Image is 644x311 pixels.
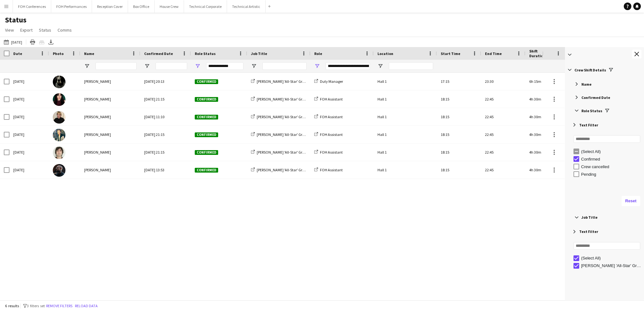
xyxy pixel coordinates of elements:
[437,126,481,143] div: 18:15
[581,108,602,113] span: Role Status
[84,150,111,155] span: [PERSON_NAME]
[570,148,644,178] div: Filter List
[195,51,216,56] span: Role Status
[374,73,437,90] div: Hall 1
[579,229,598,234] span: Text Filter
[525,161,563,179] div: 4h 30m
[581,82,592,87] span: Name
[53,76,65,88] img: Sue McCarthy
[53,129,65,141] img: Jonathan Woods
[13,0,51,13] button: FOH Conferences
[55,26,74,34] a: Comms
[3,38,23,46] button: [DATE]
[525,126,563,143] div: 4h 30m
[581,164,642,169] div: Crew cancelled
[195,79,218,84] span: Confirmed
[314,168,343,172] a: FOH Assistant
[13,51,22,56] span: Date
[581,157,642,162] div: Confirmed
[9,161,49,179] div: [DATE]
[377,51,393,56] span: Location
[84,168,111,172] span: [PERSON_NAME]
[84,79,111,84] span: [PERSON_NAME]
[251,114,308,119] a: [PERSON_NAME] 'All-Star' Group
[9,73,49,90] div: [DATE]
[53,93,65,106] img: Pamela Sledzik
[525,90,563,108] div: 4h 30m
[262,62,307,70] input: Job Title Filter Input
[84,114,111,119] span: [PERSON_NAME]
[140,143,191,161] div: [DATE] 21:15
[251,97,308,101] a: [PERSON_NAME] 'All-Star' Group
[9,143,49,161] div: [DATE]
[314,79,343,84] a: Duty Manager
[567,78,644,90] div: Name
[441,51,460,56] span: Start Time
[9,90,49,108] div: [DATE]
[622,196,640,206] button: Reset
[144,63,150,69] button: Open Filter Menu
[251,132,308,137] a: [PERSON_NAME] 'All-Star' Group
[251,168,308,172] a: [PERSON_NAME] 'All-Star' Group
[374,143,437,161] div: Hall 1
[581,215,598,220] span: Job Title
[9,108,49,125] div: [DATE]
[257,132,308,137] span: [PERSON_NAME] 'All-Star' Group
[377,63,383,69] button: Open Filter Menu
[320,168,343,172] span: FOH Assistant
[581,95,610,100] span: Confirmed Date
[581,256,642,260] div: (Select All)
[195,115,218,119] span: Confirmed
[195,132,218,137] span: Confirmed
[47,38,55,46] app-action-btn: Export XLSX
[437,73,481,90] div: 17:15
[18,26,35,34] a: Export
[251,51,267,56] span: Job Title
[140,126,191,143] div: [DATE] 21:15
[29,38,36,46] app-action-btn: Print
[437,161,481,179] div: 18:15
[20,27,33,33] span: Export
[320,79,343,84] span: Duty Manager
[481,143,525,161] div: 22:45
[5,27,14,33] span: View
[140,73,191,90] div: [DATE] 20:13
[574,68,606,72] span: Crew Shift Details
[314,150,343,155] a: FOH Assistant
[525,73,563,90] div: 6h 15m
[227,0,266,13] button: Technical Artistic
[3,26,16,34] a: View
[437,108,481,125] div: 18:15
[567,105,644,116] div: Role Status
[53,164,65,177] img: Nathan Cable
[481,161,525,179] div: 22:45
[53,51,64,56] span: Photo
[581,263,642,268] div: [PERSON_NAME] 'All-Star' Group
[567,212,644,223] div: Job Title
[481,73,525,90] div: 23:30
[529,49,552,58] span: Shift Duration
[485,51,502,56] span: End Time
[195,63,200,69] button: Open Filter Menu
[257,97,308,101] span: [PERSON_NAME] 'All-Star' Group
[251,150,308,155] a: [PERSON_NAME] 'All-Star' Group
[156,62,187,70] input: Confirmed Date Filter Input
[389,62,433,70] input: Location Filter Input
[481,108,525,125] div: 22:45
[257,114,308,119] span: [PERSON_NAME] 'All-Star' Group
[84,132,111,137] span: [PERSON_NAME]
[525,143,563,161] div: 4h 30m
[251,63,257,69] button: Open Filter Menu
[257,79,308,84] span: [PERSON_NAME] 'All-Star' Group
[84,51,94,56] span: Name
[314,132,343,137] a: FOH Assistant
[320,97,343,101] span: FOH Assistant
[95,62,137,70] input: Name Filter Input
[581,172,642,177] div: Pending
[195,150,218,155] span: Confirmed
[27,303,45,308] span: 3 filters set
[374,90,437,108] div: Hall 1
[39,27,51,33] span: Status
[45,302,74,309] button: Remove filters
[92,0,128,13] button: Reception Cover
